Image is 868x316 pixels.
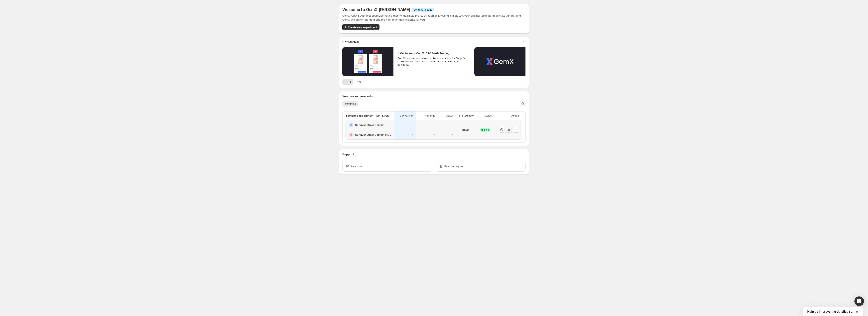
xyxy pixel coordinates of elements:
[434,123,435,127] p: -
[342,14,526,22] p: GemX: CRO & A/B Test optimizes your pages to maximize profits through split testing. Simply test ...
[459,114,474,117] p: Started date
[355,123,384,127] h2: Survivor Straw Conflict
[342,94,373,98] h3: Your live experiments
[452,123,453,127] p: -
[342,24,379,30] button: Create new experiment
[425,114,435,117] p: Revenue
[807,309,859,314] button: Show survey - Help us improve the detailed report for A/B campaigns
[377,7,410,12] span: , [PERSON_NAME]
[474,47,525,76] button: Play video
[355,133,391,137] h2: Survivor Straw Conflict 1409
[348,25,377,29] span: Create new experiment
[350,123,352,127] h2: A
[400,114,413,117] p: Conversion
[412,133,413,136] p: -
[484,114,492,117] p: Status
[357,80,362,84] span: 1 / 2
[348,79,353,85] button: Next
[342,7,410,12] h5: Welcome to GemX
[351,164,362,168] span: Live chat
[446,114,453,117] p: Visitor
[345,102,356,105] span: Template
[511,114,519,117] p: Action
[444,164,464,168] span: Feature request
[434,133,435,136] p: -
[412,123,413,127] p: -
[484,128,489,132] span: Live
[397,51,450,55] h2: 1. Get to Know GemX: CRO & A/B Testing
[342,152,354,156] h3: Support
[350,133,352,136] h2: B
[854,296,864,306] div: Open Intercom Messenger
[807,310,854,314] span: Help us improve the detailed report for A/B campaigns
[342,47,393,76] button: Play video
[462,128,471,132] p: [DATE]
[397,57,466,66] p: GemX - conversion rate optimization solution for Shopify store owners. Discover its features and ...
[413,8,432,11] span: Content Testing
[452,133,453,136] p: -
[342,79,353,85] nav: Pagination
[520,101,526,106] button: Search and filter results
[346,114,391,118] p: Template experiment - [DATE] 06:46:53
[342,40,359,44] h3: Get started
